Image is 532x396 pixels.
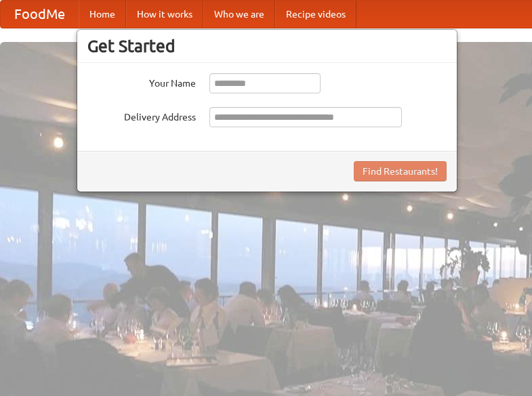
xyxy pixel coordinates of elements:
[87,107,196,124] label: Delivery Address
[275,1,356,28] a: Recipe videos
[203,1,275,28] a: Who we are
[87,73,196,90] label: Your Name
[87,36,447,56] h3: Get Started
[354,161,447,181] button: Find Restaurants!
[79,1,126,28] a: Home
[1,1,79,28] a: FoodMe
[126,1,203,28] a: How it works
